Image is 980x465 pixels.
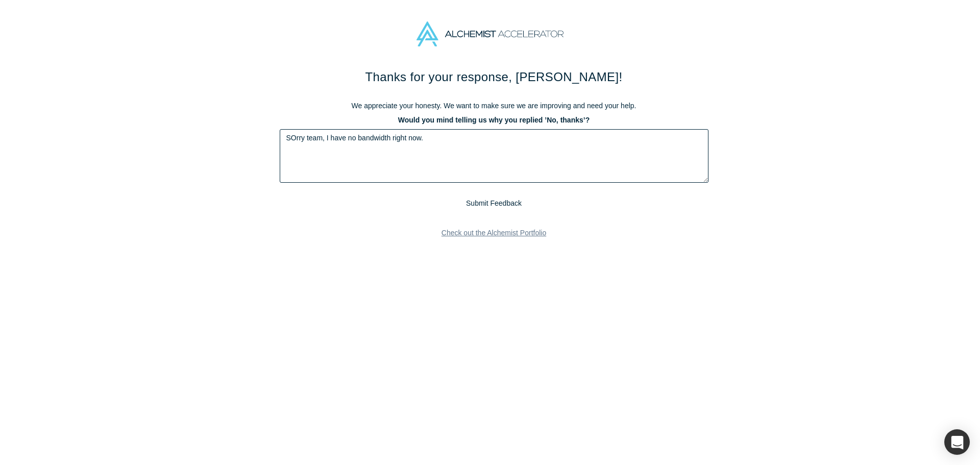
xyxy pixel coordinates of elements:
[434,224,554,242] a: Check out the Alchemist Portfolio
[280,129,708,183] textarea: SOrry team, I have no bandwidth right now.
[280,101,708,111] p: We appreciate your honesty. We want to make sure we are improving and need your help.
[398,116,590,124] b: Would you mind telling us why you replied ’No, thanks’?
[280,68,708,86] h1: Thanks for your response, [PERSON_NAME]!
[462,197,525,210] button: Submit Feedback
[416,21,563,46] img: Alchemist Accelerator Logo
